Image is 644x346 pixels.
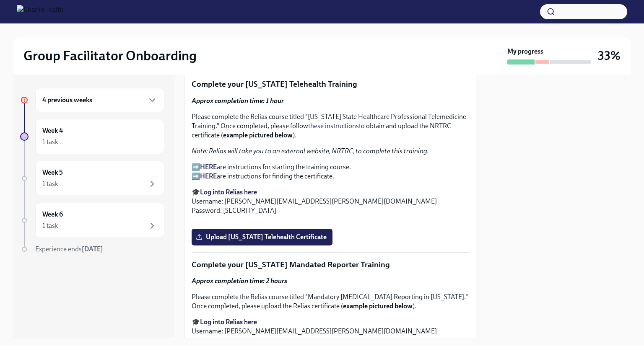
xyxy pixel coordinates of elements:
[200,163,217,171] a: HERE
[35,245,103,253] span: Experience ends
[507,47,543,56] strong: My progress
[35,88,164,112] div: 4 previous weeks
[192,277,287,285] strong: Approx completion time: 2 hours
[192,97,284,105] strong: Approx completion time: 1 hour
[192,188,469,215] p: 🎓 Username: [PERSON_NAME][EMAIL_ADDRESS][PERSON_NAME][DOMAIN_NAME] Password: [SECURITY_DATA]
[23,47,197,64] h2: Group Facilitator Onboarding
[192,318,469,345] p: 🎓 Username: [PERSON_NAME][EMAIL_ADDRESS][PERSON_NAME][DOMAIN_NAME] Password: [SECURITY_DATA]
[192,112,469,140] p: Please complete the Relias course titled "[US_STATE] State Healthcare Professional Telemedicine T...
[42,96,92,105] h6: 4 previous weeks
[42,221,58,230] div: 1 task
[192,79,469,90] p: Complete your [US_STATE] Telehealth Training
[200,188,257,196] a: Log into Relias here
[192,259,469,270] p: Complete your [US_STATE] Mandated Reporter Training
[308,122,359,130] a: these instructions
[200,172,217,180] a: HERE
[598,48,621,63] h3: 33%
[42,168,63,177] h6: Week 5
[192,163,469,181] p: ➡️ are instructions for starting the training course. ➡️ are instructions for finding the certifi...
[20,161,164,196] a: Week 51 task
[223,131,293,139] strong: example pictured below
[20,119,164,154] a: Week 41 task
[42,179,58,188] div: 1 task
[343,302,413,310] strong: example pictured below
[17,5,63,18] img: CharlieHealth
[20,203,164,238] a: Week 61 task
[192,147,429,155] em: Note: Relias will take you to an external website, NRTRC, to complete this training.
[192,292,469,311] p: Please complete the Relias course titled "Mandatory [MEDICAL_DATA] Reporting in [US_STATE]." Once...
[42,137,58,147] div: 1 task
[192,229,332,245] label: Upload [US_STATE] Telehealth Certificate
[42,126,63,135] h6: Week 4
[200,318,257,326] a: Log into Relias here
[42,210,63,219] h6: Week 6
[82,245,103,253] strong: [DATE]
[197,233,327,241] span: Upload [US_STATE] Telehealth Certificate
